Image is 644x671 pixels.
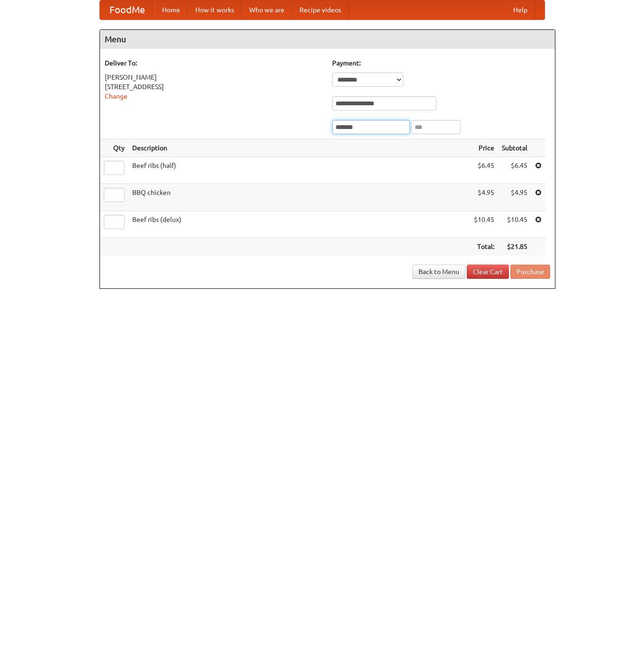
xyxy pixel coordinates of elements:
[242,0,292,19] a: Who we are
[498,157,531,184] td: $6.45
[506,0,535,19] a: Help
[188,0,242,19] a: How it works
[154,0,188,19] a: Home
[105,73,323,82] div: [PERSON_NAME]
[467,265,509,279] a: Clear Cart
[510,265,550,279] button: Purchase
[498,184,531,211] td: $4.95
[100,30,555,49] h4: Menu
[498,211,531,238] td: $10.45
[470,139,498,157] th: Price
[128,211,470,238] td: Beef ribs (delux)
[100,0,154,19] a: FoodMe
[498,139,531,157] th: Subtotal
[470,238,498,256] th: Total:
[105,92,127,100] a: Change
[100,139,128,157] th: Qty
[105,82,323,92] div: [STREET_ADDRESS]
[128,184,470,211] td: BBQ chicken
[128,157,470,184] td: Beef ribs (half)
[470,211,498,238] td: $10.45
[412,265,465,279] a: Back to Menu
[498,238,531,256] th: $21.85
[470,184,498,211] td: $4.95
[470,157,498,184] td: $6.45
[128,139,470,157] th: Description
[332,58,550,68] h5: Payment:
[105,58,323,68] h5: Deliver To:
[292,0,349,19] a: Recipe videos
